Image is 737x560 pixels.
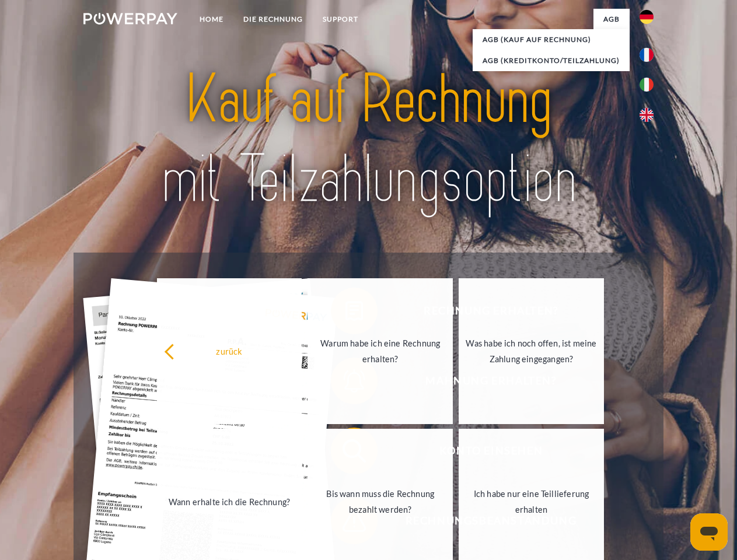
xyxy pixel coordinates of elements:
[313,9,368,30] a: SUPPORT
[640,48,654,62] img: fr
[459,278,604,424] a: Was habe ich noch offen, ist meine Zahlung eingegangen?
[315,486,446,517] div: Bis wann muss die Rechnung bezahlt werden?
[640,108,654,122] img: en
[473,50,630,71] a: AGB (Kreditkonto/Teilzahlung)
[593,9,630,30] a: agb
[640,78,654,92] img: it
[164,343,295,359] div: zurück
[473,29,630,50] a: AGB (Kauf auf Rechnung)
[640,10,654,24] img: de
[190,9,233,30] a: Home
[111,56,626,223] img: title-powerpay_de.svg
[690,513,728,551] iframe: Schaltfläche zum Öffnen des Messaging-Fensters
[466,486,597,517] div: Ich habe nur eine Teillieferung erhalten
[164,494,295,509] div: Wann erhalte ich die Rechnung?
[315,335,446,367] div: Warum habe ich eine Rechnung erhalten?
[233,9,313,30] a: DIE RECHNUNG
[466,335,597,367] div: Was habe ich noch offen, ist meine Zahlung eingegangen?
[83,13,177,24] img: logo-powerpay-white.svg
